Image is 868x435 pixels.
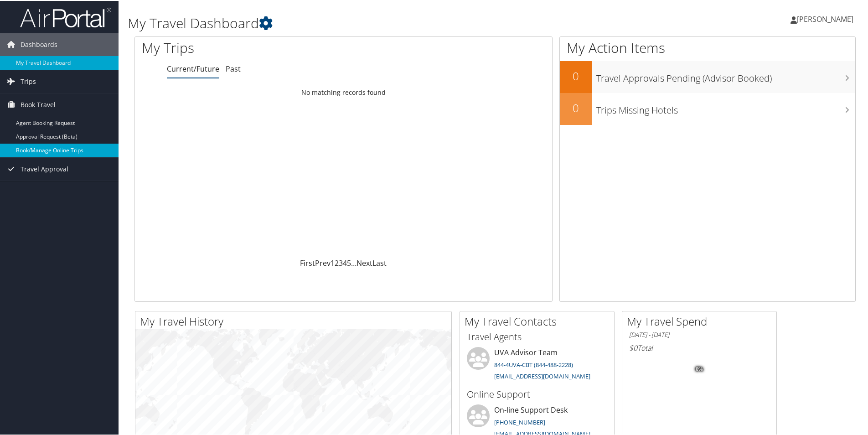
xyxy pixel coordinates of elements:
[347,257,351,267] a: 5
[21,157,68,180] span: Travel Approval
[339,257,343,267] a: 3
[351,257,356,267] span: …
[629,342,770,352] h6: Total
[465,313,614,328] h2: My Travel Contacts
[140,313,451,328] h2: My Travel History
[356,257,372,267] a: Next
[21,32,57,55] span: Dashboards
[167,63,219,73] a: Current/Future
[467,330,607,342] h3: Travel Agents
[596,98,855,116] h3: Trips Missing Hotels
[560,99,592,115] h2: 0
[335,257,339,267] a: 2
[135,83,552,100] td: No matching records found
[629,330,770,338] h6: [DATE] - [DATE]
[560,67,592,83] h2: 0
[494,417,545,425] a: [PHONE_NUMBER]
[596,67,855,84] h3: Travel Approvals Pending (Advisor Booked)
[21,93,56,115] span: Book Travel
[142,37,372,57] h1: My Trips
[467,387,607,400] h3: Online Support
[343,257,347,267] a: 4
[331,257,335,267] a: 1
[797,13,853,23] span: [PERSON_NAME]
[372,257,387,267] a: Last
[790,5,863,32] a: [PERSON_NAME]
[128,13,618,32] h1: My Travel Dashboard
[20,6,111,27] img: airportal-logo.png
[560,92,855,124] a: 0Trips Missing Hotels
[300,257,315,267] a: First
[315,257,331,267] a: Prev
[560,37,855,57] h1: My Action Items
[560,60,855,92] a: 0Travel Approvals Pending (Advisor Booked)
[629,342,637,352] span: $0
[627,313,776,328] h2: My Travel Spend
[494,360,573,368] a: 844-4UVA-CBT (844-488-2228)
[462,346,612,383] li: UVA Advisor Team
[21,69,36,92] span: Trips
[494,371,590,379] a: [EMAIL_ADDRESS][DOMAIN_NAME]
[226,63,241,73] a: Past
[696,366,703,371] tspan: 0%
